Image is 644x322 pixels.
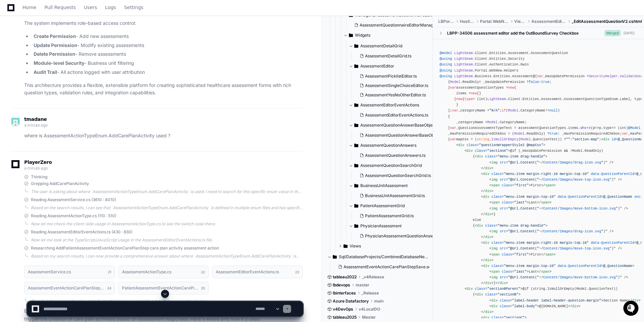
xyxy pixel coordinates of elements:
p: where is AssessmentActionTypeEnum.AddCarePlanActivity used ? [24,132,303,140]
button: PatientAssessmentGrid [349,200,449,211]
span: true [550,132,558,136]
span: Sql/DatabaseProjects/CombinedDatabaseNew/transactional/dbo/Stored Procedures [339,254,428,260]
div: The user is asking about where `AssessmentActionTypeEnum.AddCarePlanActivity` is used. I need to ... [31,189,303,194]
span: </ > [481,189,493,193]
span: "@Url.Content(" [508,229,539,233]
span: class [467,143,477,147]
span: PatientAssessmentGrid [360,203,405,209]
span: "questionWrapperStyle2 @mapCss" [479,143,543,147]
button: Open customer support [1,1,16,16]
span: => [593,126,599,130]
span: AssessmentYesNoOtherEditor.ts [365,92,426,98]
svg: Directory [354,182,358,190]
span: Content [543,160,558,165]
button: AssessmentEventActionCarePlanStepSave.sql24 [24,282,115,294]
span: [PERSON_NAME] [21,90,54,95]
h1: AssessmentEventActionCarePlanStepSave.sql [28,286,104,290]
span: tmadane [24,117,47,122]
span: </ > [481,166,493,170]
span: div [458,143,464,147]
span: Security [508,57,524,61]
a: Powered byPylon [47,105,81,110]
span: class [491,195,502,199]
span: div [467,149,473,153]
span: Content [543,229,558,233]
span: AssessmentDetailGrid.ts [365,53,411,59]
span: LightBeam [454,74,473,78]
span: "N/A" [489,108,500,112]
svg: Directory [354,162,358,170]
span: Content [543,178,558,182]
strong: Audit Trail [34,69,57,75]
span: CategoryName [500,120,525,124]
span: ReadOnly [462,80,479,84]
span: Lightbeam [454,68,473,73]
span: Reading AssessmentEditorEventActions.ts (430 : 830) [31,229,132,235]
h1: AssessmentEditorEventActions.ts [216,270,279,274]
span: data-QuestionParentId [591,241,634,245]
button: AssessmentDetailGrid [349,41,449,51]
span: AssessmentQuestionSearchGrid.ts [365,173,431,178]
span: src [500,229,506,233]
p: This architecture provides a flexible, extensible platform for creating sophisticated healthcare ... [24,82,303,97]
span: src [500,206,506,211]
span: AssessmentQuestionAnswers.ts [365,153,426,158]
span: Merged [604,30,621,36]
span: Lightbeam [454,62,473,66]
span: AssessmentEditor [360,63,394,69]
span: "@Url.Content(" [508,206,539,211]
span: QuestionText [533,137,558,141]
span: AssessmentEventActionCarePlanStepSave.sql [344,264,432,270]
span: Assessment [512,74,533,78]
strong: Update Permission [34,42,77,48]
span: 25 [201,285,205,291]
span: true [541,80,550,84]
span: a minute ago [24,123,47,128]
span: Model [520,137,531,141]
span: var [537,74,543,78]
button: PhysicianAssessmentQuestionAnswers.ts [357,231,445,241]
span: Client [508,97,520,101]
button: PatientAssessmentEventActionCarePlanStep.cs25 [118,282,209,294]
img: 1736555170064-99ba0984-63c1-480f-8ee9-699278ef63ed [7,50,19,62]
strong: Delete Permission [34,51,75,57]
svg: Directory [354,222,358,230]
div: Based on the search results, I can see that `AssessmentActionTypeEnum.AddCarePlanActivity` is def... [31,205,303,211]
li: - All actions logged with user attribution [32,68,303,76]
span: new [456,97,462,101]
span: drag-icon.svg [574,229,601,233]
span: Researching AddPatientAssessmentEventActionCarePlanStep care plan activity assessment action [31,245,219,251]
span: null [550,108,558,112]
span: Thinking [31,174,47,180]
span: < = ~/ / / ")" /> [489,229,614,233]
div: Now let me check the client-side usage in AssessmentActionType.cs to see the switch case there. [31,221,303,227]
span: "menu-item margin-right-10 margin-top-10" [504,241,589,245]
span: @Model [628,126,641,130]
span: AssessmentEditorEventActions.ts [365,112,428,118]
span: Where [580,126,591,130]
span: @using [440,57,452,61]
span: div [483,195,489,199]
span: false [529,80,539,84]
span: type [603,126,612,130]
span: AssessmentQuestionAnswerBaseObjects.ts [365,133,447,138]
span: @using [440,62,452,66]
li: - Modify existing assessments [32,42,303,49]
span: < = > [475,224,548,228]
span: "menu-item margin-right-10 margin-top-10" [504,172,589,176]
svg: Directory [349,31,353,39]
iframe: Open customer support [622,300,641,318]
span: var [450,126,456,130]
button: Sql/DatabaseProjects/CombinedDatabaseNew/transactional/dbo/Stored Procedures [327,251,428,262]
span: class [502,200,512,204]
h1: AssessmentActionType.cs [122,270,171,274]
span: span [541,200,550,204]
span: AssessmentEditor [531,19,566,24]
span: a minute ago [24,166,47,171]
span: </ > [537,200,552,204]
span: class [502,183,512,187]
span: Images [560,229,572,233]
button: Start new chat [114,52,122,60]
svg: Directory [354,101,358,109]
span: move-top-icon.svg [574,246,610,250]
